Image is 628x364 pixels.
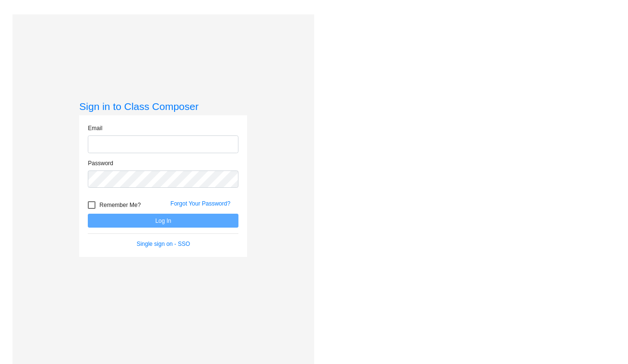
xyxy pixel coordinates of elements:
[88,214,238,228] button: Log In
[79,100,247,112] h3: Sign in to Class Composer
[170,200,230,207] a: Forgot Your Password?
[137,241,190,247] a: Single sign on - SSO
[88,159,113,168] label: Password
[88,124,102,133] label: Email
[99,199,141,211] span: Remember Me?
